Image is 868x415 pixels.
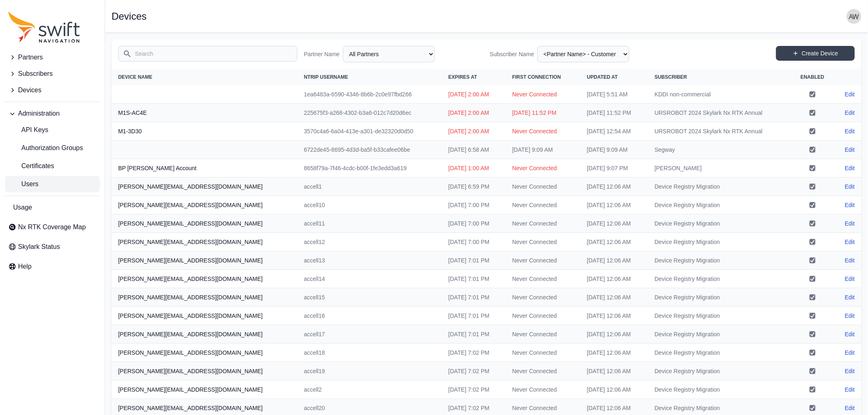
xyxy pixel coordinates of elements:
[580,288,648,307] td: [DATE] 12:06 AM
[297,141,442,159] td: 6722de45-8695-4d3d-ba5f-b33cafee06be
[112,381,297,399] th: [PERSON_NAME][EMAIL_ADDRESS][DOMAIN_NAME]
[442,141,506,159] td: [DATE] 6:58 AM
[297,381,442,399] td: accell2
[648,270,791,288] td: Device Registry Migration
[18,262,32,271] span: Help
[648,251,791,270] td: Device Registry Migration
[297,288,442,307] td: accell15
[297,270,442,288] td: accell14
[112,270,297,288] th: [PERSON_NAME][EMAIL_ADDRESS][DOMAIN_NAME]
[297,159,442,178] td: 8658f79a-7f46-4cdc-b00f-1fe3edd3a619
[112,159,297,178] th: BP [PERSON_NAME] Account
[112,233,297,251] th: [PERSON_NAME][EMAIL_ADDRESS][DOMAIN_NAME]
[845,219,855,228] a: Edit
[8,161,54,171] span: Certificates
[580,325,648,344] td: [DATE] 12:06 AM
[580,233,648,251] td: [DATE] 12:06 AM
[506,214,580,233] td: Never Connected
[648,122,791,141] td: URSROBOT 2024 Skylark Nx RTK Annual
[537,46,629,62] select: Subscriber
[18,242,60,252] span: Skylark Status
[343,46,435,62] select: Partner Name
[442,159,506,178] td: [DATE] 1:00 AM
[297,69,442,85] th: NTRIP Username
[297,344,442,362] td: accell18
[442,270,506,288] td: [DATE] 7:01 PM
[845,127,855,135] a: Edit
[297,85,442,104] td: 1ea6483a-6590-4346-8b6b-2c0e97fbd266
[845,275,855,283] a: Edit
[506,381,580,399] td: Never Connected
[8,143,83,153] span: Authorization Groups
[580,307,648,325] td: [DATE] 12:06 AM
[442,178,506,196] td: [DATE] 6:59 PM
[8,125,48,135] span: API Keys
[845,146,855,154] a: Edit
[845,293,855,301] a: Edit
[648,307,791,325] td: Device Registry Migration
[648,85,791,104] td: KDDI non-commercial
[5,239,100,255] a: Skylark Status
[18,222,86,232] span: Nx RTK Coverage Map
[442,233,506,251] td: [DATE] 7:00 PM
[580,178,648,196] td: [DATE] 12:06 AM
[442,381,506,399] td: [DATE] 7:02 PM
[5,82,100,98] button: Devices
[648,159,791,178] td: [PERSON_NAME]
[648,381,791,399] td: Device Registry Migration
[580,214,648,233] td: [DATE] 12:06 AM
[118,46,297,62] input: Search
[580,270,648,288] td: [DATE] 12:06 AM
[112,307,297,325] th: [PERSON_NAME][EMAIL_ADDRESS][DOMAIN_NAME]
[648,104,791,122] td: URSROBOT 2024 Skylark Nx RTK Annual
[442,122,506,141] td: [DATE] 2:00 AM
[648,214,791,233] td: Device Registry Migration
[442,325,506,344] td: [DATE] 7:01 PM
[506,159,580,178] td: Never Connected
[580,104,648,122] td: [DATE] 11:52 PM
[297,178,442,196] td: accell1
[442,251,506,270] td: [DATE] 7:01 PM
[506,288,580,307] td: Never Connected
[5,140,100,156] a: Authorization Groups
[297,307,442,325] td: accell16
[580,196,648,214] td: [DATE] 12:06 AM
[847,9,861,24] img: user photo
[845,90,855,98] a: Edit
[648,233,791,251] td: Device Registry Migration
[490,50,534,58] label: Subscriber Name
[442,104,506,122] td: [DATE] 2:00 AM
[112,122,297,141] th: M1-3D30
[506,104,580,122] td: [DATE] 11:52 PM
[442,362,506,381] td: [DATE] 7:02 PM
[5,122,100,138] a: API Keys
[442,196,506,214] td: [DATE] 7:00 PM
[506,362,580,381] td: Never Connected
[506,196,580,214] td: Never Connected
[506,233,580,251] td: Never Connected
[442,85,506,104] td: [DATE] 2:00 AM
[648,196,791,214] td: Device Registry Migration
[112,69,297,85] th: Device Name
[580,344,648,362] td: [DATE] 12:06 AM
[648,288,791,307] td: Device Registry Migration
[442,307,506,325] td: [DATE] 7:01 PM
[648,69,791,85] th: Subscriber
[8,179,39,189] span: Users
[5,258,100,275] a: Help
[448,74,477,80] span: Expires At
[845,312,855,320] a: Edit
[5,219,100,235] a: Nx RTK Coverage Map
[112,288,297,307] th: [PERSON_NAME][EMAIL_ADDRESS][DOMAIN_NAME]
[18,52,43,62] span: Partners
[112,104,297,122] th: M1S-AC4E
[580,141,648,159] td: [DATE] 9:09 AM
[845,367,855,375] a: Edit
[112,362,297,381] th: [PERSON_NAME][EMAIL_ADDRESS][DOMAIN_NAME]
[112,325,297,344] th: [PERSON_NAME][EMAIL_ADDRESS][DOMAIN_NAME]
[648,141,791,159] td: Segway
[791,69,834,85] th: Enabled
[845,109,855,117] a: Edit
[297,233,442,251] td: accell12
[112,178,297,196] th: [PERSON_NAME][EMAIL_ADDRESS][DOMAIN_NAME]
